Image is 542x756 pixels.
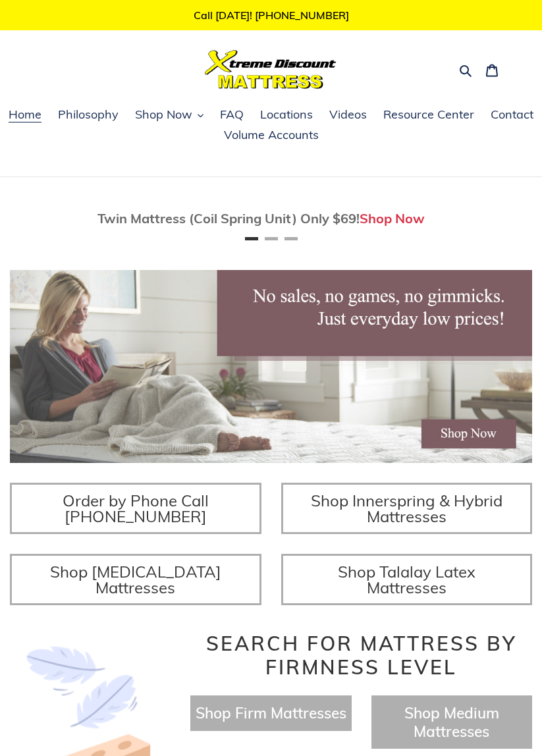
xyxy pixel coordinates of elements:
span: Shop Innerspring & Hybrid Mattresses [311,491,502,526]
span: Shop Now [135,107,192,122]
a: Shop Talalay Latex Mattresses [281,554,533,605]
span: Shop [MEDICAL_DATA] Mattresses [50,562,221,597]
a: Shop Now [360,210,425,227]
span: Contact [491,107,533,122]
a: Videos [323,105,373,125]
span: FAQ [220,107,244,122]
a: Shop Innerspring & Hybrid Mattresses [281,483,533,534]
button: Page 3 [285,237,298,240]
a: Order by Phone Call [PHONE_NUMBER] [10,483,261,534]
span: Shop Talalay Latex Mattresses [338,562,475,597]
span: Videos [329,107,367,122]
a: Shop Medium Mattresses [404,703,499,740]
span: Order by Phone Call [PHONE_NUMBER] [63,491,209,526]
a: Shop Firm Mattresses [196,703,346,722]
span: Search for Mattress by Firmness Level [206,631,517,680]
a: FAQ [213,105,250,125]
a: Philosophy [51,105,125,125]
img: herobannermay2022-1652879215306_1200x.jpg [10,270,532,463]
span: Resource Center [383,107,474,122]
img: Xtreme Discount Mattress [205,50,337,89]
span: Twin Mattress (Coil Spring Unit) Only $69! [97,210,360,227]
span: Home [9,107,41,122]
span: Philosophy [58,107,119,122]
a: Locations [254,105,319,125]
button: Page 1 [245,237,258,240]
a: Contact [484,105,540,125]
a: Resource Center [377,105,481,125]
a: Shop [MEDICAL_DATA] Mattresses [10,554,261,605]
a: Volume Accounts [217,126,325,146]
a: Home [2,105,48,125]
span: Locations [260,107,313,122]
button: Page 2 [265,237,278,240]
button: Shop Now [128,105,210,125]
span: Volume Accounts [224,127,319,143]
